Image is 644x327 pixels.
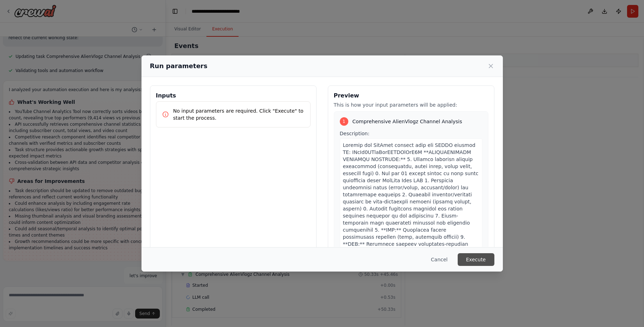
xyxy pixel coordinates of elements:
[150,61,207,71] h2: Run parameters
[334,91,488,100] h3: Preview
[353,118,462,125] span: Comprehensive AlienVlogz Channel Analysis
[340,117,348,126] div: 1
[340,131,369,136] span: Description:
[173,107,305,121] p: No input parameters are required. Click "Execute" to start the process.
[334,101,488,108] p: This is how your input parameters will be applied:
[425,253,453,266] button: Cancel
[458,253,494,266] button: Execute
[156,91,311,100] h3: Inputs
